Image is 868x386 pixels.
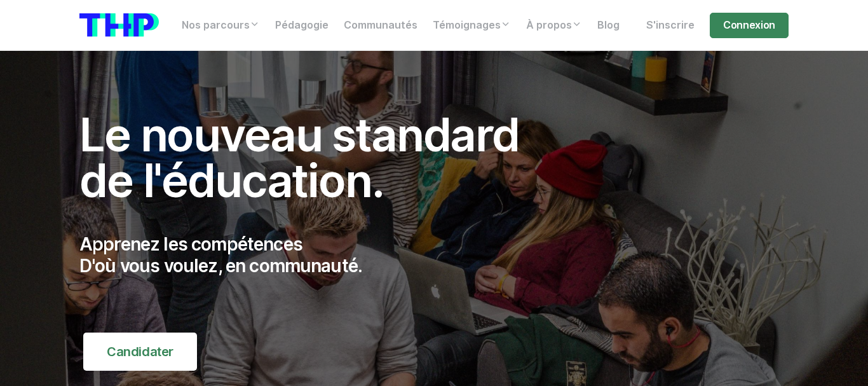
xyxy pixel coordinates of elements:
[639,13,702,38] a: S'inscrire
[174,13,268,38] a: Nos parcours
[425,13,519,38] a: Témoignages
[268,13,336,38] a: Pédagogie
[79,13,159,37] img: logo
[519,13,590,38] a: À propos
[336,13,425,38] a: Communautés
[79,112,547,203] h1: Le nouveau standard de l'éducation.
[83,333,197,371] a: Candidater
[79,234,547,277] p: Apprenez les compétences D'où vous voulez, en communauté.
[710,13,789,38] a: Connexion
[590,13,627,38] a: Blog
